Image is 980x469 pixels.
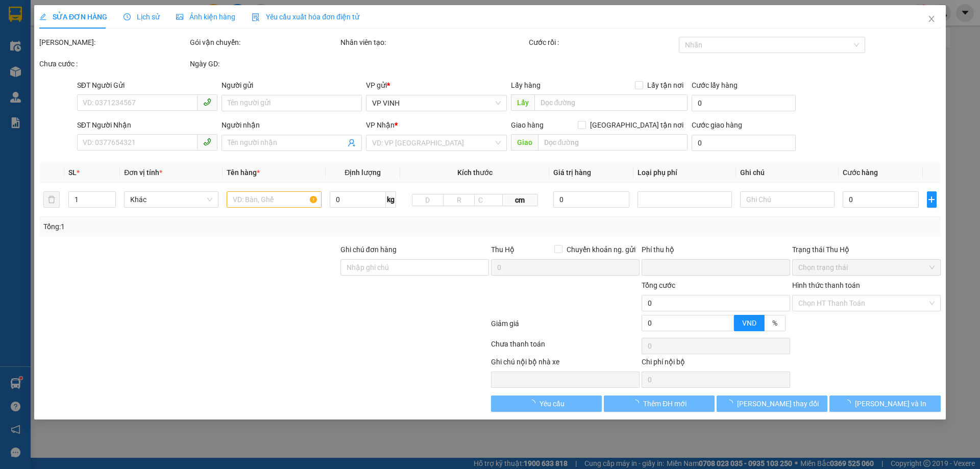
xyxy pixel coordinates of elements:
[917,5,946,34] button: Close
[491,356,640,372] div: Ghi chú nội bộ nhà xe
[737,398,819,409] span: [PERSON_NAME] thay đổi
[340,245,397,254] label: Ghi chú đơn hàng
[642,244,790,259] div: Phí thu hộ
[39,37,188,48] div: [PERSON_NAME]:
[511,134,538,151] span: Giao
[643,398,687,409] span: Thêm ĐH mới
[412,194,444,206] input: D
[43,191,60,208] button: delete
[345,168,381,177] span: Định lượng
[366,80,507,91] div: VP gửi
[792,244,941,255] div: Trạng thái Thu Hộ
[340,259,489,276] input: Ghi chú đơn hàng
[692,95,796,111] input: Cước lấy hàng
[176,13,183,20] span: picture
[511,121,544,129] span: Giao hàng
[632,400,643,407] span: loading
[692,121,742,129] label: Cước giao hàng
[39,13,46,20] span: edit
[386,191,396,208] span: kg
[491,245,514,254] span: Thu Hộ
[203,98,211,106] span: phone
[643,80,688,91] span: Lấy tận nơi
[798,260,935,275] span: Chọn trạng thái
[529,37,677,48] div: Cước rồi :
[604,396,715,412] button: Thêm ĐH mới
[474,194,503,206] input: C
[131,192,213,207] span: Khác
[124,13,160,21] span: Lịch sử
[736,163,839,183] th: Ghi chú
[252,13,260,21] img: icon
[77,80,217,91] div: SĐT Người Gửi
[43,221,378,232] div: Tổng: 1
[726,400,737,407] span: loading
[830,396,941,412] button: [PERSON_NAME] và In
[366,121,395,129] span: VP Nhận
[692,81,738,89] label: Cước lấy hàng
[68,168,77,177] span: SL
[554,168,592,177] span: Giá trị hàng
[855,398,926,409] span: [PERSON_NAME] và In
[772,319,777,327] span: %
[124,13,131,20] span: clock-circle
[39,58,188,69] div: Chưa cước :
[190,58,338,69] div: Ngày GD:
[503,194,537,206] span: cm
[717,396,827,412] button: [PERSON_NAME] thay đổi
[927,191,937,208] button: plus
[373,95,501,111] span: VP VINH
[562,244,640,255] span: Chuyển khoản ng. gửi
[927,195,936,204] span: plus
[586,119,688,131] span: [GEOGRAPHIC_DATA] tận nơi
[77,119,217,131] div: SĐT Người Nhận
[692,135,796,151] input: Cước giao hàng
[792,281,860,289] label: Hình thức thanh toán
[740,191,835,208] input: Ghi Chú
[176,13,235,21] span: Ảnh kiện hàng
[534,94,688,111] input: Dọc đường
[490,338,641,356] div: Chưa thanh toán
[203,138,211,146] span: phone
[844,400,855,407] span: loading
[511,94,534,111] span: Lấy
[125,168,163,177] span: Đơn vị tính
[222,119,362,131] div: Người nhận
[491,396,602,412] button: Yêu cầu
[457,168,493,177] span: Kích thước
[490,318,641,336] div: Giảm giá
[340,37,527,48] div: Nhân viên tạo:
[227,168,260,177] span: Tên hàng
[222,80,362,91] div: Người gửi
[538,134,688,151] input: Dọc đường
[927,15,936,23] span: close
[642,356,790,372] div: Chi phí nội bộ
[642,281,675,289] span: Tổng cước
[443,194,475,206] input: R
[39,13,107,21] span: SỬA ĐƠN HÀNG
[252,13,359,21] span: Yêu cầu xuất hóa đơn điện tử
[511,81,541,89] span: Lấy hàng
[633,163,736,183] th: Loại phụ phí
[742,319,756,327] span: VND
[528,400,540,407] span: loading
[843,168,878,177] span: Cước hàng
[190,37,338,48] div: Gói vận chuyển:
[227,191,322,208] input: VD: Bàn, Ghế
[348,139,356,147] span: user-add
[540,398,565,409] span: Yêu cầu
